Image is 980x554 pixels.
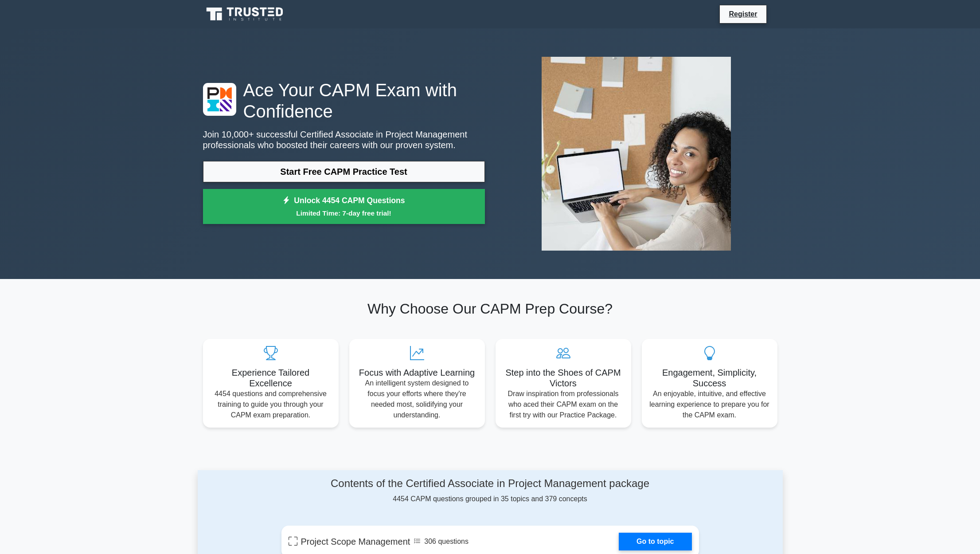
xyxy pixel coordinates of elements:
[281,477,699,490] h4: Contents of the Certified Associate in Project Management package
[203,79,485,122] h1: Ace Your CAPM Exam with Confidence
[203,189,485,224] a: Unlock 4454 CAPM QuestionsLimited Time: 7-day free trial!
[503,367,624,389] h5: Step into the Shoes of CAPM Victors
[723,8,762,20] a: Register
[503,389,624,420] p: Draw inspiration from professionals who aced their CAPM exam on the first try with our Practice P...
[210,389,332,420] p: 4454 questions and comprehensive training to guide you through your CAPM exam preparation.
[203,161,485,182] a: Start Free CAPM Practice Test
[356,378,478,420] p: An intelligent system designed to focus your efforts where they're needed most, solidifying your ...
[203,129,485,150] p: Join 10,000+ successful Certified Associate in Project Management professionals who boosted their...
[649,389,770,420] p: An enjoyable, intuitive, and effective learning experience to prepare you for the CAPM exam.
[210,367,332,389] h5: Experience Tailored Excellence
[203,300,777,317] h2: Why Choose Our CAPM Prep Course?
[281,477,699,504] div: 4454 CAPM questions grouped in 35 topics and 379 concepts
[214,208,474,218] small: Limited Time: 7-day free trial!
[649,367,770,389] h5: Engagement, Simplicity, Success
[619,533,691,550] a: Go to topic
[356,367,478,378] h5: Focus with Adaptive Learning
